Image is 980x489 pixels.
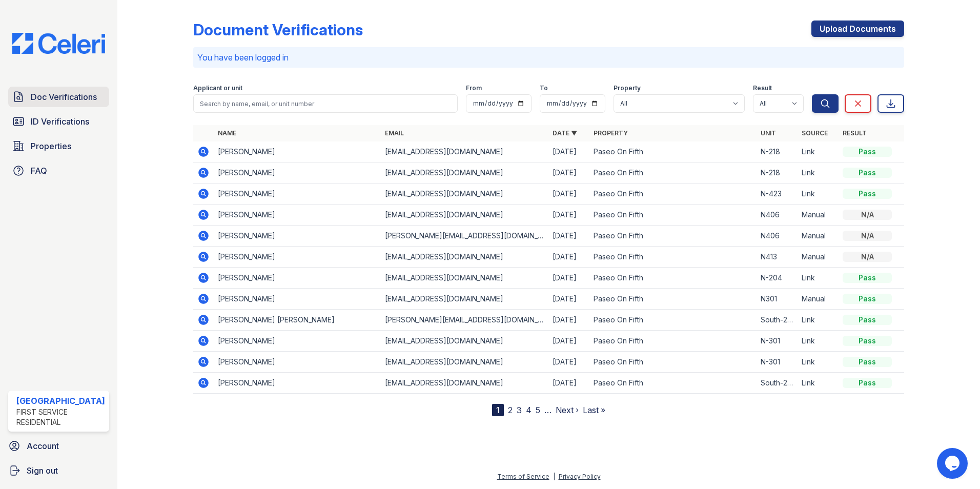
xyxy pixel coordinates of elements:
[27,464,58,477] span: Sign out
[589,247,757,268] td: Paseo On Fifth
[798,162,839,184] td: Link
[492,404,504,416] div: 1
[798,247,839,268] td: Manual
[753,84,772,92] label: Result
[214,310,381,331] td: [PERSON_NAME] [PERSON_NAME]
[843,129,867,137] a: Result
[8,160,109,181] a: FAQ
[548,289,589,310] td: [DATE]
[214,289,381,310] td: [PERSON_NAME]
[798,226,839,247] td: Manual
[843,315,892,325] div: Pass
[589,373,757,394] td: Paseo On Fifth
[381,289,548,310] td: [EMAIL_ADDRESS][DOMAIN_NAME]
[589,141,757,162] td: Paseo On Fifth
[757,331,798,352] td: N-301
[548,184,589,205] td: [DATE]
[214,184,381,205] td: [PERSON_NAME]
[197,51,901,64] p: You have been logged in
[757,373,798,394] td: South-2-8
[544,404,552,416] span: …
[798,310,839,331] td: Link
[559,473,601,480] a: Privacy Policy
[8,111,109,132] a: ID Verifications
[381,141,548,162] td: [EMAIL_ADDRESS][DOMAIN_NAME]
[548,205,589,226] td: [DATE]
[798,289,839,310] td: Manual
[548,141,589,162] td: [DATE]
[385,129,404,137] a: Email
[843,294,892,304] div: Pass
[843,357,892,367] div: Pass
[589,205,757,226] td: Paseo On Fifth
[218,129,236,137] a: Name
[4,460,113,481] a: Sign out
[548,247,589,268] td: [DATE]
[4,436,113,456] a: Account
[757,184,798,205] td: N-423
[843,189,892,199] div: Pass
[843,252,892,262] div: N/A
[381,331,548,352] td: [EMAIL_ADDRESS][DOMAIN_NAME]
[31,165,47,177] span: FAQ
[811,21,904,37] a: Upload Documents
[193,21,363,39] div: Document Verifications
[536,405,540,415] a: 5
[583,405,605,415] a: Last »
[497,473,549,480] a: Terms of Service
[214,247,381,268] td: [PERSON_NAME]
[843,273,892,283] div: Pass
[16,395,105,407] div: [GEOGRAPHIC_DATA]
[526,405,532,415] a: 4
[548,331,589,352] td: [DATE]
[757,310,798,331] td: South-208
[27,440,59,452] span: Account
[381,162,548,184] td: [EMAIL_ADDRESS][DOMAIN_NAME]
[508,405,513,415] a: 2
[4,33,113,54] img: CE_Logo_Blue-a8612792a0a2168367f1c8372b55b34899dd931a85d93a1a3d3e32e68fde9ad4.png
[381,373,548,394] td: [EMAIL_ADDRESS][DOMAIN_NAME]
[193,94,458,113] input: Search by name, email, or unit number
[16,407,105,427] div: First Service Residential
[614,84,641,92] label: Property
[31,91,97,103] span: Doc Verifications
[553,129,577,137] a: Date ▼
[589,226,757,247] td: Paseo On Fifth
[589,162,757,184] td: Paseo On Fifth
[548,268,589,289] td: [DATE]
[589,310,757,331] td: Paseo On Fifth
[548,373,589,394] td: [DATE]
[214,141,381,162] td: [PERSON_NAME]
[517,405,522,415] a: 3
[798,205,839,226] td: Manual
[589,331,757,352] td: Paseo On Fifth
[843,210,892,220] div: N/A
[548,162,589,184] td: [DATE]
[757,226,798,247] td: N406
[214,226,381,247] td: [PERSON_NAME]
[757,268,798,289] td: N-204
[798,373,839,394] td: Link
[381,184,548,205] td: [EMAIL_ADDRESS][DOMAIN_NAME]
[589,289,757,310] td: Paseo On Fifth
[843,147,892,157] div: Pass
[381,310,548,331] td: [PERSON_NAME][EMAIL_ADDRESS][DOMAIN_NAME]
[798,141,839,162] td: Link
[937,448,970,479] iframe: chat widget
[589,352,757,373] td: Paseo On Fifth
[466,84,482,92] label: From
[214,352,381,373] td: [PERSON_NAME]
[8,87,109,107] a: Doc Verifications
[798,352,839,373] td: Link
[798,331,839,352] td: Link
[381,205,548,226] td: [EMAIL_ADDRESS][DOMAIN_NAME]
[757,352,798,373] td: N-301
[214,268,381,289] td: [PERSON_NAME]
[548,310,589,331] td: [DATE]
[381,247,548,268] td: [EMAIL_ADDRESS][DOMAIN_NAME]
[381,352,548,373] td: [EMAIL_ADDRESS][DOMAIN_NAME]
[757,141,798,162] td: N-218
[798,184,839,205] td: Link
[31,115,89,128] span: ID Verifications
